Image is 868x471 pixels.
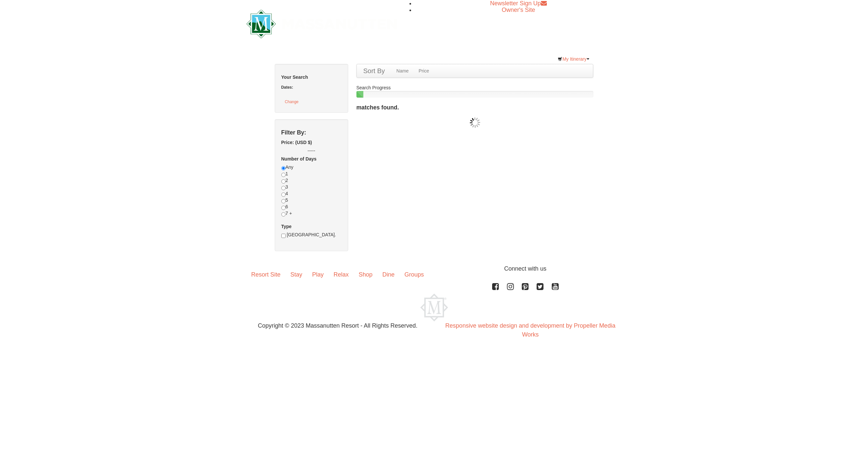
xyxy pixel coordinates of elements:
[246,264,286,285] a: Resort Site
[281,164,342,223] div: Any 1 2 3 4 5 6 7 +
[286,264,307,285] a: Stay
[281,224,292,229] strong: Type
[312,148,315,153] span: --
[246,15,397,31] a: Massanutten Resort
[246,264,622,273] p: Connect with us
[470,117,480,128] img: wait gif
[308,148,311,153] span: --
[281,147,342,154] label: -
[307,264,329,285] a: Play
[356,84,594,98] div: Search Progress
[281,98,302,106] button: Change
[378,264,400,285] a: Dine
[391,64,413,77] a: Name
[414,64,434,77] a: Price
[354,264,378,285] a: Shop
[356,104,594,111] h4: matches found.
[281,74,342,80] h5: Your Search
[553,54,593,64] a: My Itinerary
[281,129,342,136] h4: Filter By:
[281,140,312,145] strong: Price: (USD $)
[357,64,392,77] a: Sort By
[246,10,397,38] img: Massanutten Resort Logo
[502,7,535,13] a: Owner's Site
[281,85,293,90] strong: Dates:
[281,156,317,162] strong: Number of Days
[287,232,336,237] span: [GEOGRAPHIC_DATA].
[329,264,354,285] a: Relax
[241,321,434,330] p: Copyright © 2023 Massanutten Resort - All Rights Reserved.
[400,264,429,285] a: Groups
[445,322,615,338] a: Responsive website design and development by Propeller Media Works
[420,294,448,321] img: Massanutten Resort Logo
